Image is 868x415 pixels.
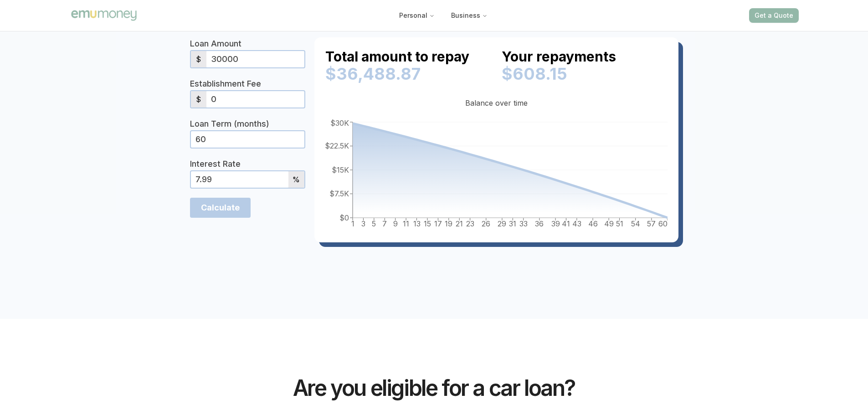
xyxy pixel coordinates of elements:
[191,51,206,67] div: $
[535,219,544,228] tspan: 36
[658,219,667,228] tspan: 60
[190,118,305,130] div: Loan Term (months)
[413,219,420,228] tspan: 13
[604,219,613,228] tspan: 49
[551,219,560,228] tspan: 39
[562,219,570,228] tspan: 41
[339,213,349,222] tspan: $0
[434,219,442,228] tspan: 17
[325,141,349,150] tspan: $22.5K
[647,219,656,228] tspan: 57
[482,219,490,228] tspan: 26
[466,219,474,228] tspan: 23
[190,37,305,50] div: Loan Amount
[502,48,668,83] div: Your repayments
[330,118,349,127] tspan: $30K
[361,219,365,228] tspan: 3
[423,219,431,228] tspan: 15
[325,97,668,108] p: Balance over time
[191,171,289,188] input: 0
[191,91,206,108] div: $
[392,7,442,24] button: Personal
[206,51,304,67] input: 0
[393,219,397,228] tspan: 9
[325,65,491,83] div: $36,488.87
[329,189,349,198] tspan: $7.5K
[191,131,304,148] input: 0
[444,7,495,24] button: Business
[332,165,349,174] tspan: $15K
[749,8,799,23] button: Get a Quote
[572,219,581,228] tspan: 43
[631,219,640,228] tspan: 54
[498,219,506,228] tspan: 29
[616,219,623,228] tspan: 51
[588,219,597,228] tspan: 46
[351,219,354,228] tspan: 1
[502,65,668,83] div: $608.15
[190,158,305,170] div: Interest Rate
[190,198,251,218] input: Calculate
[288,171,304,188] div: %
[403,219,409,228] tspan: 11
[372,219,376,228] tspan: 5
[293,377,575,399] h2: Are you eligible for a car loan?
[190,77,305,90] div: Establishment Fee
[519,219,527,228] tspan: 33
[456,219,463,228] tspan: 21
[445,219,452,228] tspan: 19
[509,219,516,228] tspan: 31
[206,91,304,108] input: 0
[382,219,387,228] tspan: 7
[70,9,138,22] img: Emu Money
[325,48,491,83] div: Total amount to repay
